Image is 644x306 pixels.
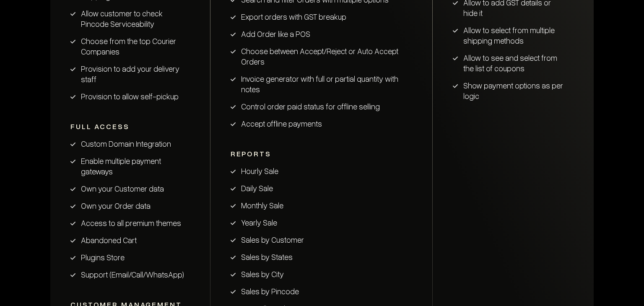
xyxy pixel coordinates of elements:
li: Daily Sale [231,183,413,193]
li: Sales by States [231,252,413,262]
li: Allow customer to check Pincode Serviceability [70,8,190,29]
li: Allow to see and select from the list of coupons [453,52,565,73]
li: Enable multiple payment gateways [70,156,190,176]
li: Monthly Sale [231,200,413,210]
li: Abandoned Cart [70,235,190,245]
div: Full Access [70,122,190,132]
li: Own your Customer data [70,183,190,194]
li: Access to all premium themes [70,218,190,228]
li: Add Order like a POS [231,29,413,39]
li: Control order paid status for offline selling [231,101,413,112]
li: Export orders with GST breakup [231,11,413,22]
li: Support (Email/Call/WhatsApp) [70,269,190,280]
li: Choose from the top Courier Companies [70,36,190,57]
li: Sales by Pincode [231,286,413,296]
li: Own your Order data [70,200,190,211]
li: Allow to select from multiple shipping methods [453,25,565,46]
div: Reports [231,149,413,159]
li: Yearly Sale [231,217,413,228]
li: Provision to allow self-pickup [70,91,190,101]
li: Sales by City [231,269,413,279]
li: Choose between Accept/Reject or Auto Accept Orders [231,46,413,67]
li: Show payment options as per logic [453,80,565,101]
li: Plugins Store [70,252,190,262]
li: Invoice generator with full or partial quantity with notes [231,73,413,94]
li: Sales by Customer [231,234,413,245]
li: Hourly Sale [231,166,413,176]
li: Custom Domain Integration [70,138,190,149]
li: Accept offline payments [231,118,413,129]
li: Provision to add your delivery staff [70,63,190,84]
